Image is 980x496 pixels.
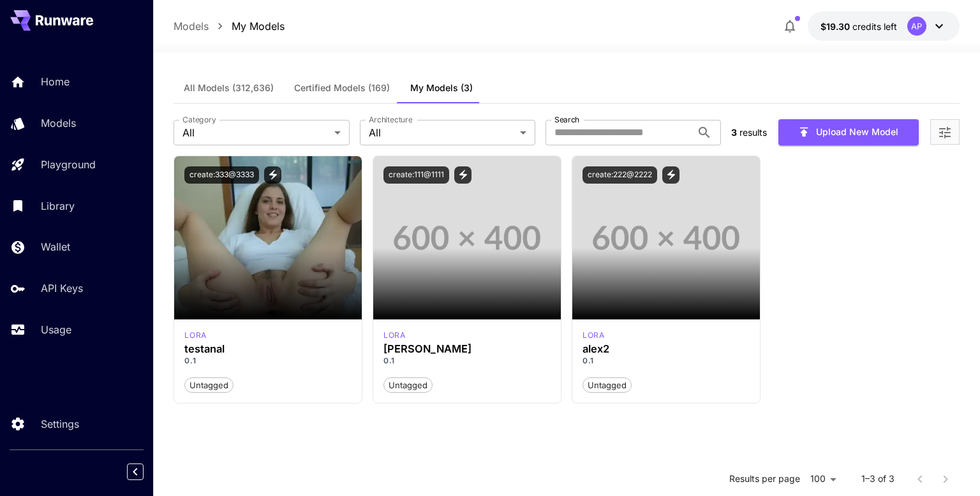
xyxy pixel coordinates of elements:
span: My Models (3) [410,82,473,94]
p: Results per page [729,473,800,486]
p: Playground [41,157,96,172]
span: Untagged [185,379,233,392]
label: Search [554,114,579,125]
div: AP [907,17,926,36]
button: View trigger words [264,166,281,184]
button: Untagged [583,377,632,393]
button: Upload New Model [778,119,919,145]
button: Untagged [383,377,433,393]
span: Certified Models (169) [294,82,390,94]
button: Collapse sidebar [127,463,144,480]
button: Untagged [184,377,234,393]
p: Models [41,115,76,131]
button: create:333@3333 [184,166,259,184]
span: credits left [852,21,897,32]
p: lora [184,330,206,341]
label: Architecture [369,114,412,125]
span: Untagged [583,379,631,392]
button: create:111@1111 [383,166,449,184]
span: results [739,127,767,138]
p: Usage [41,322,71,337]
button: View trigger words [662,166,679,184]
button: View trigger words [454,166,471,184]
span: All [369,125,515,140]
div: FLUX.1 D [184,330,206,341]
div: FLUX.1 S [383,330,405,341]
p: API Keys [41,281,83,296]
span: Untagged [384,379,432,392]
p: lora [383,330,405,341]
p: Library [41,198,75,214]
label: Category [182,114,216,125]
span: 3 [731,127,737,138]
button: Open more filters [937,124,953,140]
p: Wallet [41,239,70,254]
a: My Models [232,18,285,34]
p: 0.1 [184,355,352,367]
h3: alex2 [583,343,750,355]
button: create:222@2222 [583,166,657,184]
p: 1–3 of 3 [861,473,895,486]
span: All [182,125,329,140]
span: $19.30 [820,21,852,32]
p: 0.1 [583,355,750,367]
span: All Models (312,636) [184,82,274,94]
h3: testanal [184,343,352,355]
p: lora [583,330,604,341]
h3: [PERSON_NAME] [383,343,551,355]
a: Models [174,18,209,34]
nav: breadcrumb [174,18,285,34]
div: $19.30224 [820,20,897,33]
div: alex [383,343,551,355]
p: Settings [41,416,79,432]
div: 100 [805,470,841,488]
p: 0.1 [383,355,551,367]
p: Home [41,74,70,89]
button: $19.30224AP [808,11,960,41]
div: FLUX.1 Kontext [pro] [583,330,604,341]
div: Collapse sidebar [137,460,153,483]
